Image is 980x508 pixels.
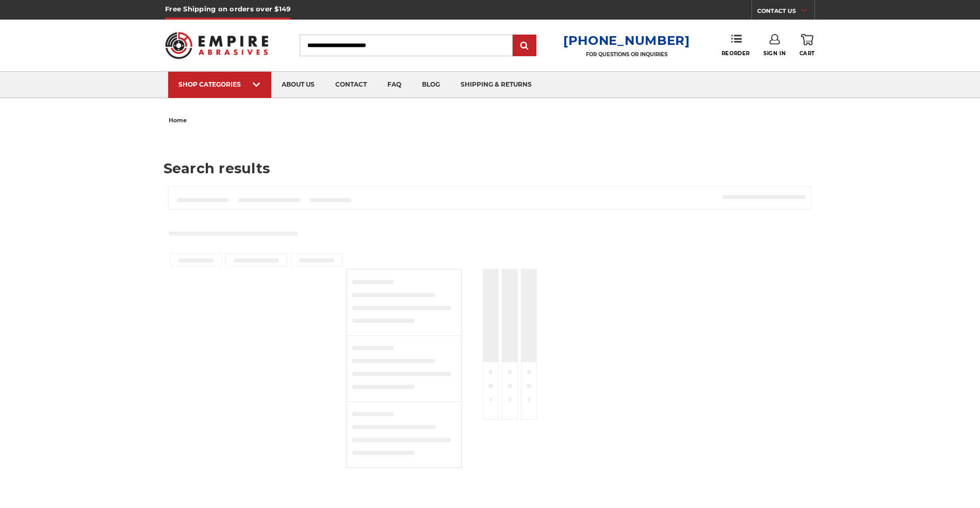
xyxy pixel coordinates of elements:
a: shipping & returns [450,72,542,98]
a: Reorder [722,34,750,56]
span: Reorder [722,50,750,57]
input: Submit [514,36,535,56]
a: contact [325,72,377,98]
a: blog [412,72,450,98]
p: FOR QUESTIONS OR INQUIRIES [563,51,690,58]
a: [PHONE_NUMBER] [563,33,690,48]
span: home [169,117,187,124]
a: about us [271,72,325,98]
a: CONTACT US [757,5,814,20]
span: Sign In [763,50,786,57]
div: SHOP CATEGORIES [178,80,261,88]
a: Cart [799,34,815,57]
span: Cart [799,50,815,57]
h1: Search results [164,161,817,175]
img: Empire Abrasives [165,25,268,65]
a: faq [377,72,412,98]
